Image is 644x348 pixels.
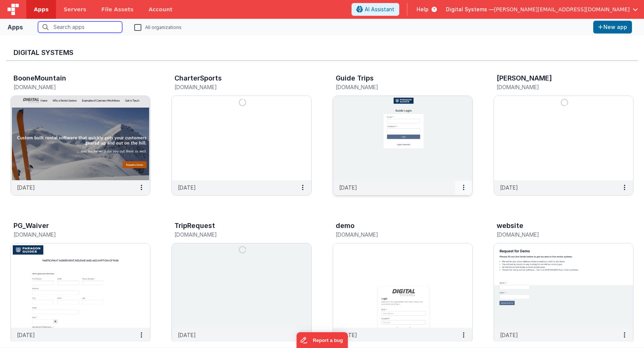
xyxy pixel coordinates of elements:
[17,331,35,339] p: [DATE]
[296,332,348,348] iframe: Marker.io feedback button
[500,184,518,191] p: [DATE]
[339,184,357,191] p: [DATE]
[494,6,630,13] span: [PERSON_NAME][EMAIL_ADDRESS][DOMAIN_NAME]
[497,222,523,229] h3: website
[365,6,394,13] span: AI Assistant
[14,84,132,90] h5: [DOMAIN_NAME]
[8,23,23,32] div: Apps
[336,232,454,237] h5: [DOMAIN_NAME]
[500,331,518,339] p: [DATE]
[336,222,355,229] h3: demo
[64,6,86,13] span: Servers
[497,74,552,82] h3: [PERSON_NAME]
[178,184,196,191] p: [DATE]
[446,6,638,13] button: Digital Systems — [PERSON_NAME][EMAIL_ADDRESS][DOMAIN_NAME]
[336,84,454,90] h5: [DOMAIN_NAME]
[174,74,222,82] h3: CharterSports
[14,222,49,229] h3: PG_Waiver
[339,331,357,339] p: [DATE]
[174,222,215,229] h3: TripRequest
[446,6,494,13] span: Digital Systems —
[38,21,122,33] input: Search apps
[497,84,615,90] h5: [DOMAIN_NAME]
[174,84,292,90] h5: [DOMAIN_NAME]
[352,3,399,16] button: AI Assistant
[14,49,630,56] h3: Digital Systems
[17,184,35,191] p: [DATE]
[417,6,429,13] span: Help
[14,74,66,82] h3: BooneMountain
[174,232,292,237] h5: [DOMAIN_NAME]
[336,74,374,82] h3: Guide Trips
[14,232,132,237] h5: [DOMAIN_NAME]
[593,21,632,33] button: New app
[178,331,196,339] p: [DATE]
[34,6,48,13] span: Apps
[134,23,182,30] label: All organizations
[497,232,615,237] h5: [DOMAIN_NAME]
[102,6,134,13] span: File Assets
